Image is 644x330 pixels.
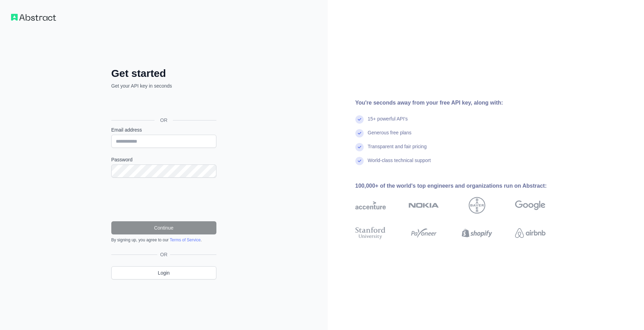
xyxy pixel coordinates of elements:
div: You're seconds away from your free API key, along with: [355,99,568,107]
div: Generous free plans [368,129,412,143]
iframe: Przycisk Zaloguj się przez Google [108,97,218,112]
div: By signing up, you agree to our . [111,237,216,243]
label: Email address [111,126,216,133]
div: World-class technical support [368,157,431,171]
img: stanford university [355,225,386,241]
img: check mark [355,157,364,165]
iframe: reCAPTCHA [111,186,216,213]
img: nokia [409,197,439,214]
span: OR [155,117,173,124]
span: OR [157,251,170,258]
img: payoneer [409,225,439,241]
label: Password [111,156,216,163]
div: Transparent and fair pricing [368,143,427,157]
button: Continue [111,221,216,234]
img: airbnb [515,225,545,241]
img: accenture [355,197,386,214]
img: google [515,197,545,214]
h2: Get started [111,67,216,80]
img: bayer [469,197,485,214]
div: 100,000+ of the world's top engineers and organizations run on Abstract: [355,182,568,190]
img: check mark [355,115,364,124]
img: Workflow [11,14,56,21]
a: Login [111,266,216,279]
a: Terms of Service [170,238,200,242]
img: check mark [355,143,364,151]
img: check mark [355,129,364,137]
p: Get your API key in seconds [111,82,216,89]
img: shopify [462,225,492,241]
div: 15+ powerful API's [368,115,408,129]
